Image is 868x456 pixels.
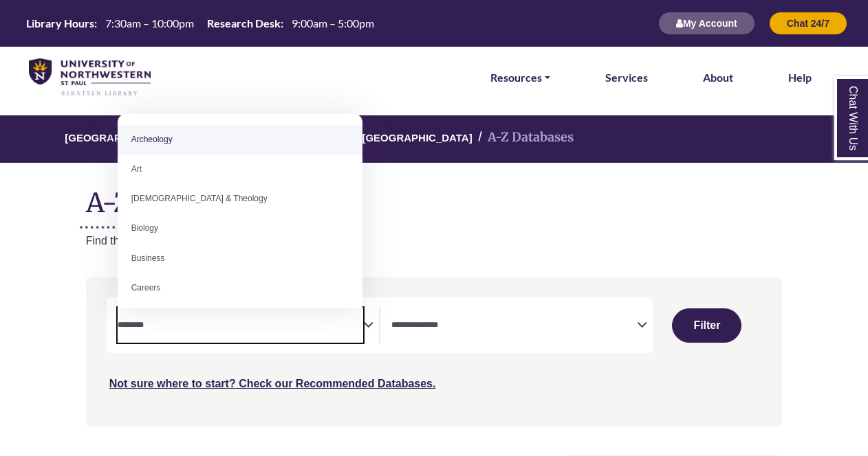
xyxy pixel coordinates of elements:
th: Library Hours: [21,16,98,30]
li: Biology [118,214,363,243]
a: Hours Today [21,16,380,32]
table: Hours Today [21,16,380,29]
li: Business [118,244,363,273]
li: Art [118,155,363,184]
a: Not sure where to start? Check our Recommended Databases. [109,378,436,389]
li: [DEMOGRAPHIC_DATA] & Theology [118,184,363,214]
a: About [703,69,733,87]
button: Chat 24/7 [769,12,847,35]
a: Services [605,69,648,87]
li: Careers [118,273,363,303]
a: My Account [658,17,755,29]
a: [PERSON_NAME][GEOGRAPHIC_DATA] [276,130,473,144]
li: Archeology [118,125,363,155]
span: 7:30am – 10:00pm [105,16,194,30]
a: Chat 24/7 [769,17,847,29]
nav: breadcrumb [86,115,783,163]
a: Help [788,69,812,87]
h1: A-Z Databases [86,176,783,218]
a: [GEOGRAPHIC_DATA][PERSON_NAME] [65,130,261,144]
th: Research Desk: [202,16,284,30]
span: 9:00am – 5:00pm [292,16,374,30]
button: My Account [658,12,755,35]
img: library_home [29,58,151,97]
textarea: Search [391,321,637,332]
nav: Search filters [86,277,783,426]
button: Submit for Search Results [672,308,741,343]
li: A-Z Databases [473,128,574,148]
p: Find the best library databases for your research. [86,232,783,250]
a: Resources [490,69,550,87]
textarea: Search [118,321,363,332]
